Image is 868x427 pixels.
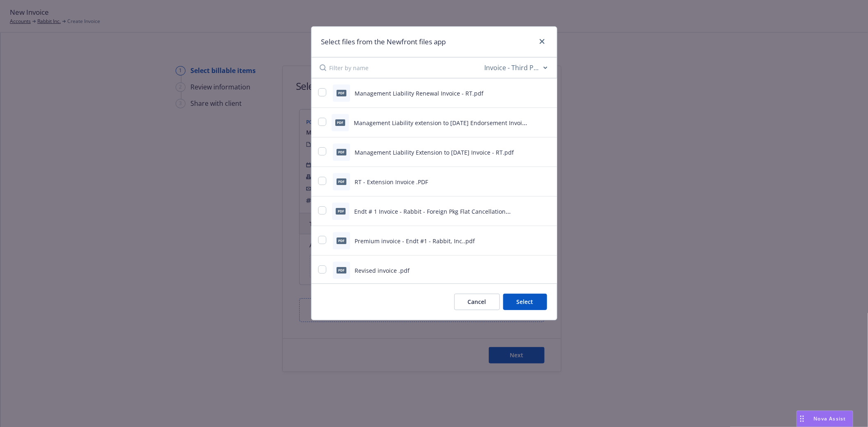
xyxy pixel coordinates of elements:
button: preview file [543,206,550,216]
button: Cancel [454,294,500,310]
button: Nova Assist [797,411,853,427]
button: download file [530,236,536,246]
button: download file [530,177,536,187]
a: close [537,37,547,46]
span: Premium invoice - Endt #1 - Rabbit, Inc..pdf [355,237,475,245]
button: download file [530,206,536,216]
span: pdf [337,267,346,273]
input: Filter by name [330,57,483,78]
div: Drag to move [797,411,807,427]
button: download file [530,147,536,157]
button: download file [530,88,536,98]
span: Management Liability Extension to [DATE] Invoice - RT.pdf [355,148,514,156]
button: preview file [543,265,550,275]
span: RT - Extension Invoice .PDF [355,178,428,186]
button: preview file [543,147,550,157]
span: PDF [337,178,346,185]
svg: Search [320,64,326,71]
span: Nova Assist [814,415,846,422]
button: preview file [543,88,550,98]
h1: Select files from the Newfront files app [321,37,446,47]
span: Revised invoice .pdf [355,267,410,274]
span: pdf [336,208,346,214]
span: pdf [337,149,346,155]
button: Select [503,294,547,310]
span: pdf [337,237,346,244]
span: pdf [335,119,345,126]
button: preview file [543,177,550,187]
span: Management Liability Renewal Invoice - RT.pdf [355,89,484,97]
button: download file [530,118,536,128]
button: preview file [543,118,550,128]
button: preview file [543,236,550,246]
span: pdf [337,90,346,96]
button: download file [530,265,536,275]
